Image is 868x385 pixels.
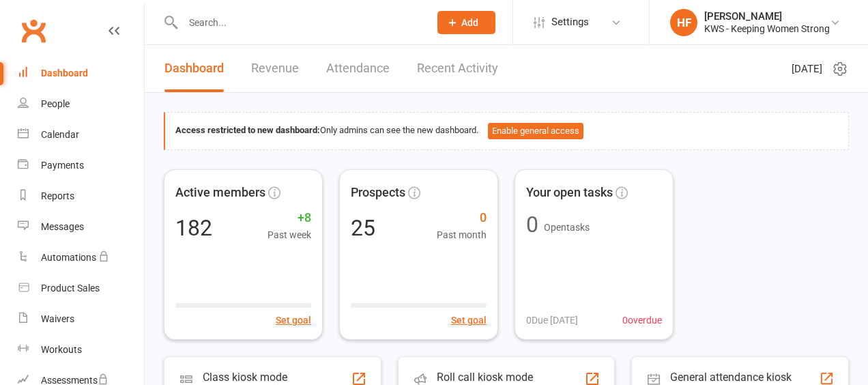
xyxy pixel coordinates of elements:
div: People [41,98,70,109]
div: Class kiosk mode [203,371,287,384]
a: Dashboard [164,45,224,92]
div: [PERSON_NAME] [704,10,830,23]
strong: Access restricted to new dashboard: [175,125,320,135]
a: Messages [18,212,144,242]
span: 0 [437,208,487,228]
span: Your open tasks [526,183,613,203]
a: Revenue [251,45,299,92]
div: Product Sales [41,283,100,294]
a: Calendar [18,119,144,150]
div: Workouts [41,344,82,355]
a: Clubworx [16,14,50,48]
div: Waivers [41,313,74,324]
button: Set goal [451,313,487,328]
button: Set goal [276,313,311,328]
a: Dashboard [18,58,144,89]
a: Waivers [18,304,144,334]
div: Payments [41,160,84,171]
div: HF [670,9,697,36]
span: 0 overdue [622,313,662,328]
span: Past month [437,227,487,242]
span: Open tasks [544,222,590,233]
a: Payments [18,150,144,181]
div: Roll call kiosk mode [437,371,536,384]
div: Automations [41,252,96,263]
a: Recent Activity [417,45,498,92]
span: Settings [551,7,589,38]
span: Past week [267,227,311,242]
a: Reports [18,181,144,212]
div: 0 [526,214,538,236]
span: Prospects [351,183,405,203]
a: Attendance [326,45,390,92]
a: Product Sales [18,273,144,304]
span: 0 Due [DATE] [526,313,578,328]
div: Messages [41,221,84,232]
button: Enable general access [488,123,583,139]
span: Add [461,17,478,28]
a: Automations [18,242,144,273]
div: 182 [175,217,212,239]
button: Add [437,11,495,34]
a: Workouts [18,334,144,365]
div: Only admins can see the new dashboard. [175,123,838,139]
div: Dashboard [41,68,88,79]
div: Calendar [41,129,79,140]
a: People [18,89,144,119]
span: Active members [175,183,265,203]
span: [DATE] [792,61,822,77]
div: 25 [351,217,375,239]
div: KWS - Keeping Women Strong [704,23,830,35]
input: Search... [179,13,420,32]
div: Reports [41,190,74,201]
span: +8 [267,208,311,228]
